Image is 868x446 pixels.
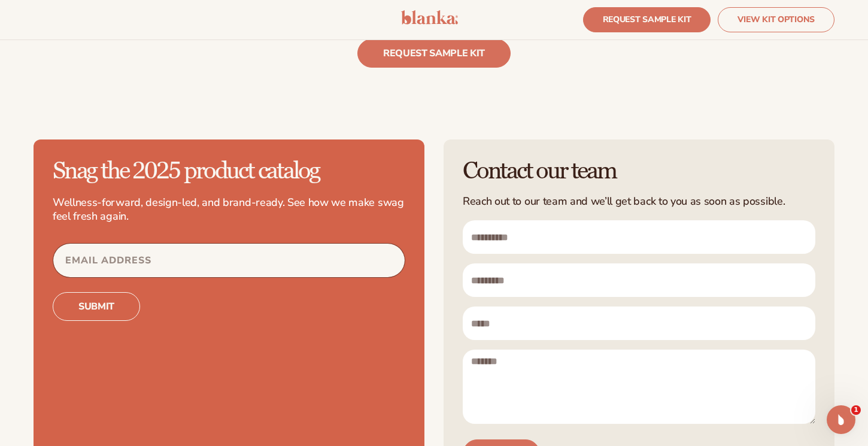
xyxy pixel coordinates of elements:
[463,195,815,208] p: Reach out to our team and we’ll get back to you as soon as possible.
[53,196,405,224] p: Wellness-forward, design-led, and brand-ready. See how we make swag feel fresh again.
[53,159,405,184] h2: Snag the 2025 product catalog
[401,10,458,29] a: logo
[357,39,511,68] a: REQUEST SAMPLE KIT
[53,292,140,321] button: Subscribe
[851,405,861,415] span: 1
[401,10,458,25] img: logo
[583,7,711,32] a: REQUEST SAMPLE KIT
[463,159,815,184] h2: Contact our team
[718,7,834,32] a: VIEW KIT OPTIONS
[827,405,855,434] iframe: Intercom live chat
